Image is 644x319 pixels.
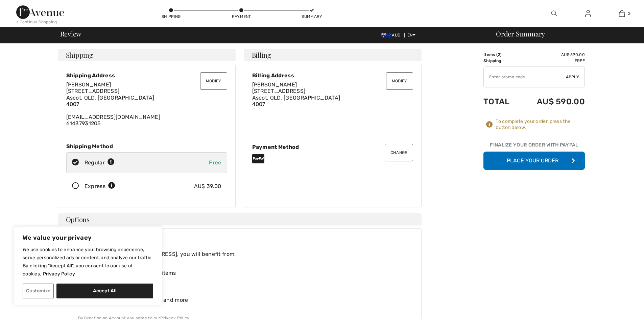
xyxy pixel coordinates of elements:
[488,30,640,37] div: Order Summary
[78,269,408,277] div: Earn rewards towards FREE items
[78,250,408,258] div: By signing up on [STREET_ADDRESS], you will benefit from:
[161,14,181,20] div: Shipping
[78,283,408,291] div: Faster checkout time
[85,182,115,190] div: Express
[252,72,413,79] div: Billing Address
[23,234,153,242] p: We value your privacy
[580,9,596,18] a: Sign In
[483,58,519,64] td: Shipping
[58,213,422,225] h4: Options
[519,52,585,58] td: AU$ 590.00
[252,144,413,150] div: Payment Method
[78,296,408,304] div: Your own Wishlist, My Closet and more
[302,14,322,20] div: Summary
[407,33,416,37] span: EN
[628,10,630,17] span: 2
[484,67,566,87] input: Promo code
[252,81,297,88] span: [PERSON_NAME]
[43,271,75,277] a: Privacy Policy
[23,246,153,278] p: We use cookies to enhance your browsing experience, serve personalized ads or content, and analyz...
[381,33,392,38] img: Australian Dollar
[483,152,585,170] button: Place Your Order
[381,33,403,37] span: AUD
[498,52,500,57] span: 2
[585,9,591,18] img: My Info
[483,52,519,58] td: Items ( )
[252,52,271,58] span: Billing
[66,72,227,79] div: Shipping Address
[60,30,81,37] span: Review
[85,159,115,167] div: Regular
[66,143,227,150] div: Shipping Method
[386,72,413,90] button: Modify
[200,72,227,90] button: Modify
[209,159,221,166] span: Free
[483,90,519,113] td: Total
[519,90,585,113] td: AU$ 590.00
[66,81,227,127] div: [EMAIL_ADDRESS][DOMAIN_NAME] 61437931205
[16,5,64,19] img: 1ère Avenue
[252,88,340,107] span: [STREET_ADDRESS] Ascot, QLD, [GEOGRAPHIC_DATA] 4007
[23,284,54,298] button: Customize
[519,58,585,64] td: Free
[385,144,413,161] button: Change
[496,118,585,131] div: To complete your order, press the button below.
[619,9,625,18] img: My Bag
[66,81,111,88] span: [PERSON_NAME]
[16,19,57,25] div: < Continue Shopping
[66,88,154,107] span: [STREET_ADDRESS] Ascot, QLD, [GEOGRAPHIC_DATA] 4007
[231,14,252,20] div: Payment
[605,9,638,18] a: 2
[483,141,585,152] div: Finalize Your Order with PayPal
[14,227,162,305] div: We value your privacy
[566,74,579,80] span: Apply
[551,9,557,18] img: search the website
[56,284,153,298] button: Accept All
[66,52,93,58] span: Shipping
[194,182,221,190] div: AU$ 39.00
